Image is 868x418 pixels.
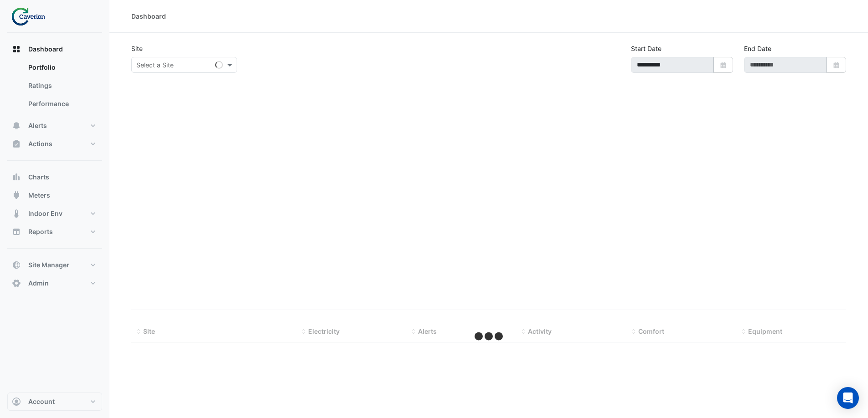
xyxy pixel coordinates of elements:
[7,168,102,186] button: Charts
[748,327,782,335] span: Equipment
[12,209,21,218] app-icon: Indoor Env
[7,58,102,117] div: Dashboard
[837,387,859,409] div: Open Intercom Messenger
[7,393,102,411] button: Account
[21,76,102,95] a: Ratings
[7,256,102,274] button: Site Manager
[631,44,661,53] label: Start Date
[143,327,155,335] span: Site
[28,227,53,236] span: Reports
[131,44,143,53] label: Site
[7,274,102,292] button: Admin
[28,139,52,148] span: Actions
[12,139,21,148] app-icon: Actions
[528,327,552,335] span: Activity
[28,121,47,130] span: Alerts
[12,227,21,236] app-icon: Reports
[638,327,664,335] span: Comfort
[12,45,21,54] app-icon: Dashboard
[12,121,21,130] app-icon: Alerts
[131,11,166,21] div: Dashboard
[12,279,21,288] app-icon: Admin
[7,204,102,223] button: Indoor Env
[418,327,437,335] span: Alerts
[12,173,21,182] app-icon: Charts
[28,45,63,54] span: Dashboard
[744,44,771,53] label: End Date
[28,191,50,200] span: Meters
[28,173,49,182] span: Charts
[7,223,102,241] button: Reports
[7,186,102,204] button: Meters
[21,95,102,113] a: Performance
[28,209,62,218] span: Indoor Env
[28,260,69,270] span: Site Manager
[7,135,102,153] button: Actions
[308,327,340,335] span: Electricity
[21,58,102,76] a: Portfolio
[7,117,102,135] button: Alerts
[12,260,21,270] app-icon: Site Manager
[7,40,102,58] button: Dashboard
[11,7,52,25] img: Company Logo
[12,191,21,200] app-icon: Meters
[28,279,49,288] span: Admin
[28,397,55,406] span: Account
